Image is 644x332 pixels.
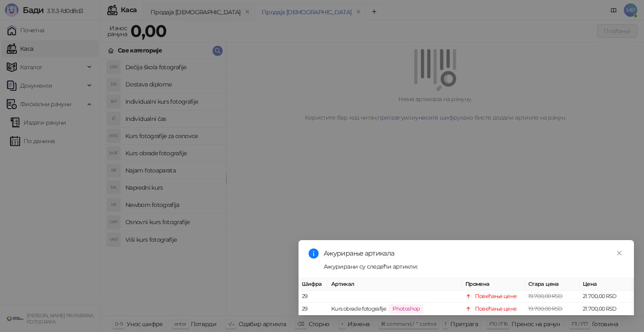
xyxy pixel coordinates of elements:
[299,278,328,290] th: Шифра
[299,290,328,303] td: 29
[328,278,462,290] th: Артикал
[528,293,563,299] span: 19.700,00 RSD
[309,248,319,259] span: info-circle
[616,250,622,256] span: close
[525,278,579,290] th: Стара цена
[579,278,634,290] th: Цена
[299,303,328,316] td: 29
[615,248,624,258] a: Close
[475,305,517,313] div: Повећање цене
[579,303,634,316] td: 21.700,00 RSD
[328,303,462,316] td: Kurs obrade fotografije
[389,304,423,314] span: Photoshop
[528,306,563,312] span: 19.700,00 RSD
[475,292,517,301] div: Повећање цене
[324,262,624,271] div: Ажурирани су следећи артикли:
[579,290,634,303] td: 21.700,00 RSD
[324,248,624,259] div: Ажурирање артикала
[462,278,525,290] th: Промена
